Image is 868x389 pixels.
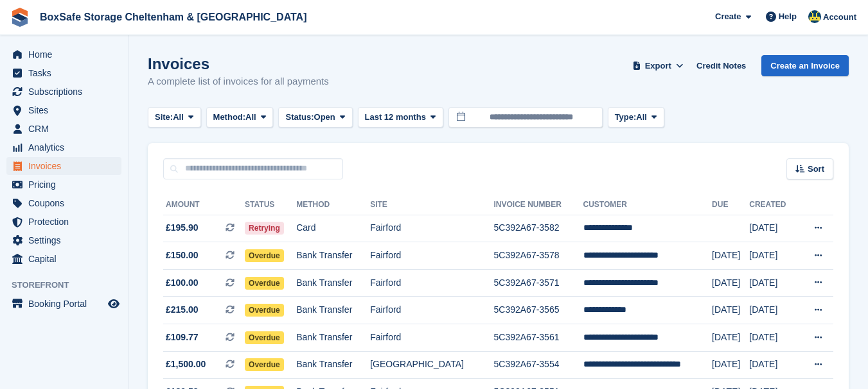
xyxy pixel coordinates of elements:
span: £195.90 [166,221,199,235]
span: Type: [615,111,637,124]
span: All [245,111,256,124]
a: menu [6,101,121,119]
span: Subscriptions [28,83,105,101]
span: £109.77 [166,331,199,344]
a: menu [6,213,121,231]
span: Help [779,10,797,23]
a: menu [6,231,121,249]
a: menu [6,250,121,268]
span: CRM [28,120,105,138]
td: Fairford [370,297,493,324]
span: Account [823,11,856,24]
a: menu [6,120,121,138]
td: [DATE] [712,351,749,379]
span: Overdue [245,304,284,317]
td: Bank Transfer [296,351,370,379]
span: Invoices [28,157,105,175]
td: Fairford [370,324,493,352]
span: Home [28,46,105,63]
th: Amount [163,195,245,215]
th: Status [245,195,296,215]
td: [DATE] [749,351,797,379]
span: Analytics [28,138,105,156]
td: Bank Transfer [296,324,370,352]
a: Preview store [106,296,121,311]
span: Last 12 months [365,111,426,124]
span: Capital [28,250,105,268]
span: Sort [808,163,824,176]
td: Card [296,215,370,242]
span: Status: [285,111,314,124]
button: Export [630,55,686,76]
td: [DATE] [749,297,797,324]
td: [DATE] [712,242,749,270]
td: [DATE] [712,269,749,297]
span: Export [645,60,671,72]
a: Create an Invoice [761,55,849,76]
td: Bank Transfer [296,242,370,270]
span: Retrying [245,222,284,235]
button: Status: Open [278,107,352,128]
span: Coupons [28,194,105,212]
span: Settings [28,231,105,249]
span: Site: [155,111,173,124]
th: Invoice Number [494,195,583,215]
td: 5C392A67-3578 [494,242,583,270]
span: £100.00 [166,276,199,290]
span: Overdue [245,331,284,344]
td: [DATE] [749,269,797,297]
a: menu [6,295,121,313]
a: menu [6,83,121,101]
th: Customer [583,195,713,215]
a: menu [6,64,121,82]
span: All [636,111,647,124]
th: Site [370,195,493,215]
span: Pricing [28,176,105,194]
td: 5C392A67-3571 [494,269,583,297]
span: Overdue [245,358,284,371]
button: Site: All [148,107,201,128]
span: Open [314,111,335,124]
th: Method [296,195,370,215]
p: A complete list of invoices for all payments [148,74,329,89]
span: Protection [28,213,105,231]
td: Fairford [370,269,493,297]
h1: Invoices [148,55,329,72]
span: £1,500.00 [166,358,206,371]
button: Type: All [608,107,664,128]
td: Bank Transfer [296,297,370,324]
td: Fairford [370,215,493,242]
td: 5C392A67-3565 [494,297,583,324]
span: Sites [28,101,105,119]
td: Fairford [370,242,493,270]
span: Booking Portal [28,295,105,313]
th: Due [712,195,749,215]
span: Tasks [28,64,105,82]
img: Kim Virabi [808,10,821,23]
a: menu [6,46,121,63]
span: Method: [213,111,246,124]
td: [DATE] [712,324,749,352]
a: BoxSafe Storage Cheltenham & [GEOGRAPHIC_DATA] [35,6,312,28]
a: menu [6,157,121,175]
td: [DATE] [749,215,797,242]
td: 5C392A67-3554 [494,351,583,379]
span: Storefront [12,279,128,292]
td: Bank Transfer [296,269,370,297]
a: menu [6,194,121,212]
span: All [173,111,184,124]
span: Create [715,10,741,23]
span: Overdue [245,277,284,290]
td: [DATE] [749,242,797,270]
span: £150.00 [166,249,199,262]
td: [DATE] [749,324,797,352]
th: Created [749,195,797,215]
td: [GEOGRAPHIC_DATA] [370,351,493,379]
button: Last 12 months [358,107,443,128]
span: £215.00 [166,303,199,317]
td: [DATE] [712,297,749,324]
td: 5C392A67-3582 [494,215,583,242]
span: Overdue [245,249,284,262]
a: Credit Notes [691,55,751,76]
td: 5C392A67-3561 [494,324,583,352]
